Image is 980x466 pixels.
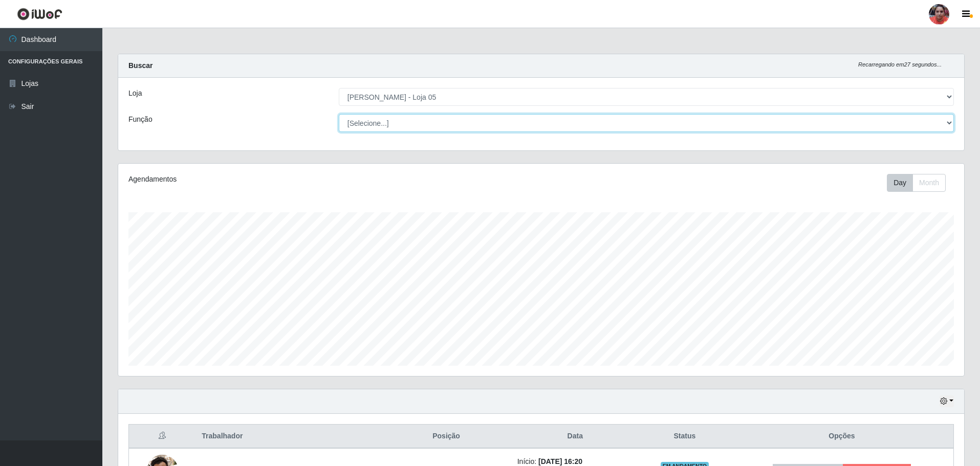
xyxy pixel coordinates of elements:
[887,174,913,192] button: Day
[128,114,153,125] label: Função
[887,174,954,192] div: Toolbar with button groups
[511,425,639,449] th: Data
[195,425,381,449] th: Trabalhador
[128,61,153,70] strong: Buscar
[538,457,582,465] time: [DATE] 16:20
[128,174,464,185] div: Agendamentos
[128,88,142,99] label: Loja
[887,174,946,192] div: First group
[912,174,946,192] button: Month
[17,8,62,20] img: CoreUI Logo
[639,425,730,449] th: Status
[381,425,511,449] th: Posição
[730,425,954,449] th: Opções
[858,61,942,68] i: Recarregando em 27 segundos...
